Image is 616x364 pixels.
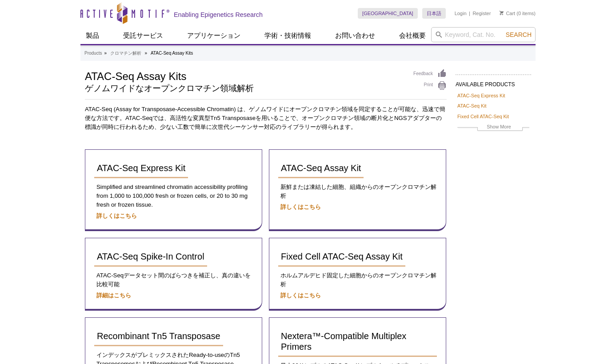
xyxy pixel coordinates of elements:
[97,163,185,173] span: ATAC-Seq Express Kit
[457,123,529,133] a: Show More
[278,159,364,178] a: ATAC-Seq Assay Kit
[145,51,148,56] li: »
[500,8,536,19] li: (0 items)
[457,92,505,100] a: ATAC-Seq Express Kit
[259,27,316,44] a: 学術・技術情報
[94,271,253,289] p: ATAC-Seqデータセット間のばらつきを補正し、真の違いを比較可能
[94,247,207,267] a: ATAC-Seq Spike-In Control
[96,212,137,219] a: 詳しくはこちら
[281,252,403,261] span: Fixed Cell ATAC-Seq Assay Kit
[503,31,534,39] button: Search
[281,331,406,352] span: Nextera™-Compatible Multiplex Primers
[280,204,321,210] a: 詳しくはこちら
[80,27,104,44] a: 製品
[456,74,531,90] h2: AVAILABLE PRODUCTS
[97,252,204,261] span: ATAC-Seq Spike-In Control
[96,292,131,299] a: 詳細はこちら
[182,27,246,44] a: アプリケーション
[469,8,470,19] li: |
[84,49,102,57] a: Products
[85,69,404,82] h1: ATAC-Seq Assay Kits
[94,327,223,346] a: Recombinant Tn5 Transposase
[431,27,536,42] input: Keyword, Cat. No.
[104,51,107,56] li: »
[472,10,491,16] a: Register
[280,292,321,299] a: 詳しくはこちら
[97,331,220,341] span: Recombinant Tn5 Transposase
[413,69,447,79] a: Feedback
[118,27,168,44] a: 受託サービス
[151,51,193,56] li: ATAC-Seq Assay Kits
[278,247,405,267] a: Fixed Cell ATAC-Seq Assay Kit
[394,27,431,44] a: 会社概要
[500,11,504,15] img: Your Cart
[506,31,532,38] span: Search
[358,8,418,19] a: [GEOGRAPHIC_DATA]
[457,102,487,110] a: ATAC-Seq Kit
[110,49,141,57] a: クロマチン解析
[85,105,447,132] p: ATAC-Seq (Assay for Transposase-Accessible Chromatin) は、ゲノムワイドにオープンクロマチン領域を同定することが可能な、迅速で簡便な方法です。...
[174,11,263,19] h2: Enabling Epigenetics Research
[330,27,380,44] a: お問い合わせ
[278,271,437,289] p: ホルムアルデヒド固定した細胞からのオープンクロマチン解析
[278,183,437,200] p: 新鮮または凍結した細胞、組織からのオープンクロマチン解析
[500,10,515,16] a: Cart
[278,327,437,357] a: Nextera™-Compatible Multiplex Primers
[413,81,447,91] a: Print
[457,112,509,120] a: Fixed Cell ATAC-Seq Kit
[94,159,188,178] a: ATAC-Seq Express Kit
[455,10,467,16] a: Login
[85,84,404,92] h2: ゲノムワイドなオープンクロマチン領域解析
[94,183,253,209] p: Simplified and streamlined chromatin accessibility profiling from 1,000 to 100,000 fresh or froze...
[281,163,361,173] span: ATAC-Seq Assay Kit
[422,8,446,19] a: 日本語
